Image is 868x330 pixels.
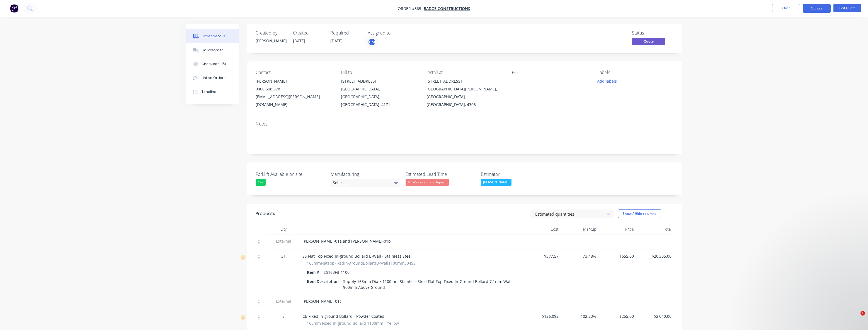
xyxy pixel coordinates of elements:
[341,77,417,109] div: [STREET_ADDRESS][GEOGRAPHIC_DATA], [GEOGRAPHIC_DATA], [GEOGRAPHIC_DATA], 4171
[561,224,598,235] div: Markup
[202,75,226,80] div: Linked Orders
[772,4,800,12] button: Close
[302,253,412,259] span: SS Flat Top Fixed In-ground Bollard B-Wall - Stainless Steel
[186,29,239,43] button: Order details
[426,85,503,109] div: [GEOGRAPHIC_DATA][PERSON_NAME], [GEOGRAPHIC_DATA], [GEOGRAPHIC_DATA], 4306
[202,34,225,39] div: Order details
[256,171,325,178] label: Forklift Avaliable on site
[281,253,286,259] span: 31
[398,6,424,11] span: Order #365 -
[523,224,561,235] div: Cost
[293,38,305,43] span: [DATE]
[307,268,321,276] div: Item #
[636,224,674,235] div: Total
[256,85,332,93] div: 0400 598 578
[256,179,266,186] div: Yes
[256,93,332,109] div: [EMAIL_ADDRESS][PERSON_NAME][DOMAIN_NAME]
[638,313,671,319] span: $2,040.00
[293,30,324,36] div: Created
[256,77,332,85] div: [PERSON_NAME]
[321,268,352,276] div: SS168FB-1100
[525,313,559,319] span: $126.092
[307,260,416,266] span: 168mmFlatTopFixedIn-groundBollardB-Wall1100mm304SS
[632,30,674,36] div: Status
[341,70,417,75] div: Bill to
[618,209,661,218] button: Show / Hide columns
[186,85,239,99] button: Timeline
[202,61,226,67] div: Checklists 0/0
[525,253,559,259] span: $377.57
[256,210,275,217] div: Products
[368,38,376,46] button: BM
[426,77,503,85] div: [STREET_ADDRESS]
[594,77,620,85] button: Add labels
[202,89,216,94] div: Timeline
[424,6,470,11] a: Badge Constructions
[563,313,596,319] span: 102.23%
[598,224,636,235] div: Price
[597,70,674,75] div: Labels
[426,70,503,75] div: Install at
[256,70,332,75] div: Contact
[330,30,361,36] div: Required
[10,4,18,13] img: Factory
[186,43,239,57] button: Collaborate
[302,314,384,319] span: CB Fixed In-ground Bollard - Powder Coated
[481,171,551,178] label: Estimator
[563,253,596,259] span: 73.48%
[368,30,423,36] div: Assigned to
[256,38,286,44] div: [PERSON_NAME]
[331,171,400,178] label: Manufacturing
[256,30,286,36] div: Created by
[186,57,239,71] button: Checklists 0/0
[406,171,475,178] label: Estimated Lead Time
[512,70,588,75] div: PO
[803,4,831,13] button: Options
[860,311,865,316] span: 1
[302,299,341,304] span: [PERSON_NAME]-01c
[849,311,862,324] iframe: Intercom live chat
[307,277,341,285] div: Item Description
[331,179,400,187] div: Select...
[330,38,343,43] span: [DATE]
[601,313,634,319] span: $255.00
[186,71,239,85] button: Linked Orders
[481,179,511,186] div: [PERSON_NAME]
[256,77,332,109] div: [PERSON_NAME]0400 598 578[EMAIL_ADDRESS][PERSON_NAME][DOMAIN_NAME]
[426,77,503,109] div: [STREET_ADDRESS][GEOGRAPHIC_DATA][PERSON_NAME], [GEOGRAPHIC_DATA], [GEOGRAPHIC_DATA], 4306
[307,320,399,326] span: 165mm Fixed In-ground Bollard 1100mm - Yellow
[341,277,514,291] div: Supply 168mm Dia x 1100mm Stainless Steel Flat Top Fixed In-Ground Bollard 7.1mm Wall 900mm Above...
[601,253,634,259] span: $655.00
[202,48,224,53] div: Collaborate
[256,121,674,127] div: Notes
[302,238,391,244] span: [PERSON_NAME]-01a and [PERSON_NAME]-01b
[632,38,665,45] span: Quote
[833,4,861,12] button: Edit Quote
[406,179,449,186] div: 4+ Weeks - From Deposit
[638,253,671,259] span: $20,305.00
[267,224,300,235] div: Qty
[341,77,417,85] div: [STREET_ADDRESS]
[282,313,285,319] span: 8
[341,85,417,109] div: [GEOGRAPHIC_DATA], [GEOGRAPHIC_DATA], [GEOGRAPHIC_DATA], 4171
[269,298,298,304] span: External
[269,238,298,244] span: External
